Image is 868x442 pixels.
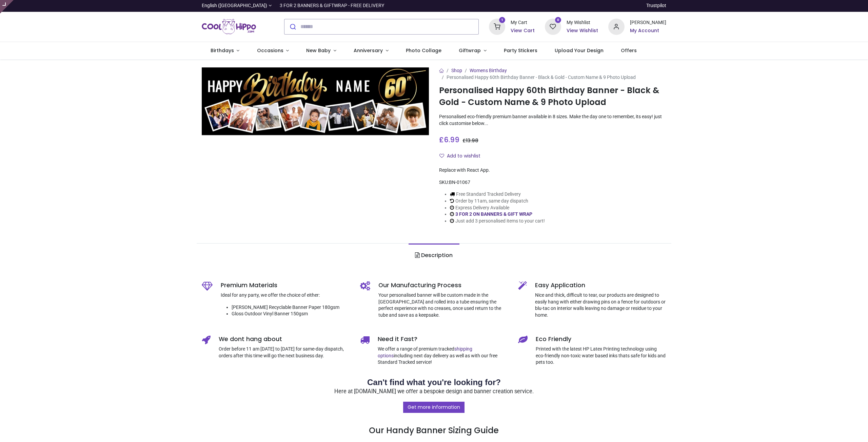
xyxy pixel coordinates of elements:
span: Party Stickers [504,47,537,54]
span: Birthdays [211,47,234,54]
span: 6.99 [444,135,459,145]
sup: 1 [499,17,506,23]
a: 0 [545,23,561,29]
li: Gloss Outdoor Vinyl Banner 150gsm [232,311,350,317]
span: Personalised Happy 60th Birthday Banner - Black & Gold - Custom Name & 9 Photo Upload [447,75,636,80]
div: My Wishlist [567,19,598,26]
span: BN-01067 [449,180,470,185]
p: Your personalised banner will be custom made in the [GEOGRAPHIC_DATA] and rolled into a tube ensu... [378,292,508,318]
p: We offer a range of premium tracked including next day delivery as well as with our free Standard... [378,346,508,366]
a: Logo of Cool Hippo [202,17,256,36]
li: Free Standard Tracked Delivery [450,191,545,198]
img: Personalised Happy 60th Birthday Banner - Black & Gold - Custom Name & 9 Photo Upload [202,67,429,135]
p: Printed with the latest HP Latex Printing technology using eco-friendly non-toxic water based ink... [536,346,666,366]
div: [PERSON_NAME] [630,19,666,26]
h5: Eco Friendly [536,335,666,343]
img: Cool Hippo [202,17,256,36]
span: Upload Your Design [555,47,604,54]
h5: Our Manufacturing Process [378,281,508,290]
div: 3 FOR 2 BANNERS & GIFTWRAP - FREE DELIVERY [280,2,384,9]
p: Nice and thick, difficult to tear, our products are designed to easily hang with either drawing p... [535,292,666,318]
span: Anniversary [354,47,383,54]
span: 13.98 [466,137,478,144]
h1: Personalised Happy 60th Birthday Banner - Black & Gold - Custom Name & 9 Photo Upload [439,85,666,108]
span: Occasions [257,47,283,54]
a: Shop [451,68,462,73]
a: Womens Birthday [470,68,507,73]
h3: Our Handy Banner Sizing Guide [202,401,666,436]
p: Personalised eco-friendly premium banner available in 8 sizes. Make the day one to remember, its ... [439,113,666,127]
h5: Need it Fast? [378,335,508,343]
i: Add to wishlist [439,153,444,158]
div: My Cart [511,19,535,26]
a: My Account [630,27,666,34]
a: New Baby [298,42,345,60]
span: £ [439,135,459,145]
a: shipping options [378,346,472,358]
span: New Baby [306,47,331,54]
span: Offers [621,47,637,54]
a: View Cart [511,27,535,34]
h2: Can't find what you're looking for? [202,377,666,388]
a: Birthdays [202,42,248,60]
div: Replace with React App. [439,167,666,174]
li: Order by 11am, same day dispatch [450,198,545,205]
a: Giftwrap [450,42,495,60]
a: Get more information [403,402,465,413]
button: Add to wishlistAdd to wishlist [439,150,486,162]
span: Photo Collage [406,47,441,54]
a: 3 FOR 2 ON BANNERS & GIFT WRAP [455,211,532,217]
p: Ideal for any party, we offer the choice of either: [221,292,350,299]
button: Submit [284,19,300,34]
a: 1 [489,23,505,29]
a: Occasions [248,42,298,60]
h5: We dont hang about [219,335,350,343]
sup: 0 [555,17,561,23]
h5: Easy Application [535,281,666,290]
span: £ [462,137,478,144]
a: English ([GEOGRAPHIC_DATA]) [202,2,272,9]
a: Anniversary [345,42,397,60]
a: View Wishlist [567,27,598,34]
a: Description [409,244,459,267]
p: Here at [DOMAIN_NAME] we offer a bespoke design and banner creation service. [202,388,666,396]
h5: Premium Materials [221,281,350,290]
div: SKU: [439,179,666,186]
span: Giftwrap [459,47,481,54]
li: [PERSON_NAME] Recyclable Banner Paper 180gsm [232,304,350,311]
li: Express Delivery Available [450,205,545,211]
li: Just add 3 personalised items to your cart! [450,218,545,225]
a: Trustpilot [646,2,666,9]
p: Order before 11 am [DATE] to [DATE] for same-day dispatch, orders after this time will go the nex... [219,346,350,359]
